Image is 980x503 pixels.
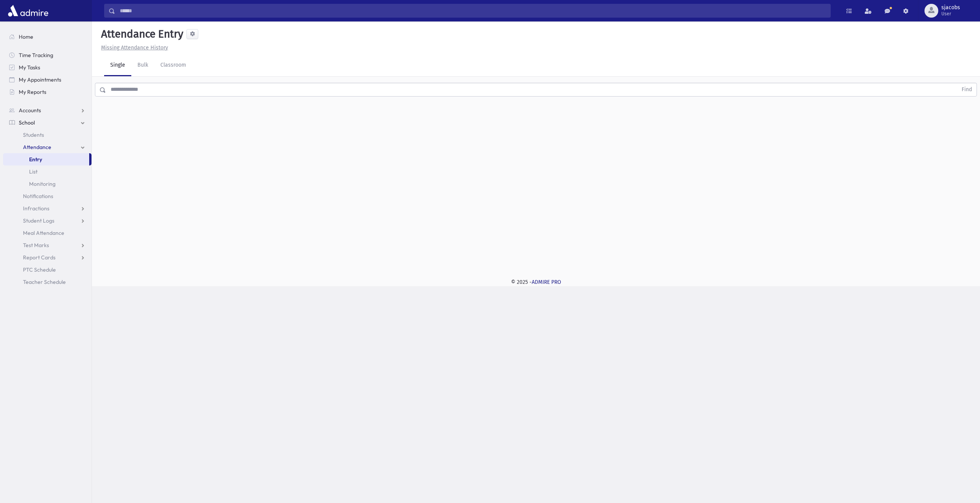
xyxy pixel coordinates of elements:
[3,49,91,61] a: Time Tracking
[19,107,41,114] span: Accounts
[3,227,91,239] a: Meal Attendance
[941,11,960,17] span: User
[19,64,40,71] span: My Tasks
[104,278,968,286] div: © 2025 -
[23,193,53,200] span: Notifications
[29,180,56,187] span: Monitoring
[23,279,66,285] span: Teacher Schedule
[98,28,183,41] h5: Attendance Entry
[23,229,64,236] span: Meal Attendance
[19,33,33,40] span: Home
[23,254,56,261] span: Report Cards
[23,266,56,273] span: PTC Schedule
[19,88,46,95] span: My Reports
[3,178,91,190] a: Monitoring
[532,279,561,285] a: ADMIRE PRO
[19,76,61,83] span: My Appointments
[3,116,91,129] a: School
[23,131,44,138] span: Students
[957,83,977,96] button: Find
[3,129,91,141] a: Students
[3,141,91,153] a: Attendance
[3,165,91,178] a: List
[23,144,51,151] span: Attendance
[3,215,91,227] a: Student Logs
[3,276,91,288] a: Teacher Schedule
[29,156,42,163] span: Entry
[29,168,38,175] span: List
[3,190,91,202] a: Notifications
[131,55,154,76] a: Bulk
[3,202,91,215] a: Infractions
[23,205,49,212] span: Infractions
[23,217,54,224] span: Student Logs
[19,52,53,59] span: Time Tracking
[19,119,35,126] span: School
[23,242,49,249] span: Test Marks
[3,74,91,86] a: My Appointments
[3,239,91,251] a: Test Marks
[3,264,91,276] a: PTC Schedule
[941,5,960,11] span: sjacobs
[104,55,131,76] a: Single
[3,153,89,165] a: Entry
[6,3,50,18] img: AdmirePro
[101,44,168,51] u: Missing Attendance History
[3,104,91,116] a: Accounts
[154,55,192,76] a: Classroom
[3,251,91,264] a: Report Cards
[3,31,91,43] a: Home
[98,44,168,51] a: Missing Attendance History
[3,86,91,98] a: My Reports
[115,4,830,18] input: Search
[3,61,91,74] a: My Tasks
